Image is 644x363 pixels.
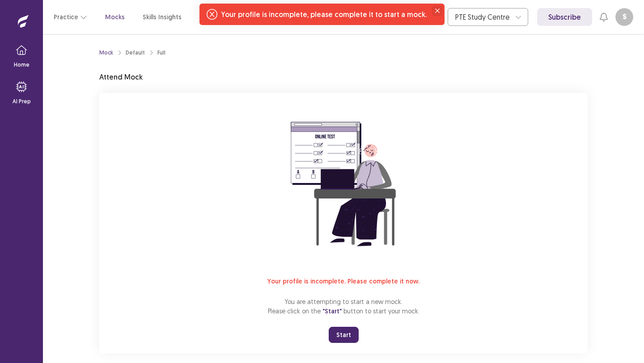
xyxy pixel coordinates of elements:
[99,49,165,57] nav: breadcrumb
[13,97,31,106] p: AI Prep
[268,297,419,316] p: You are attempting to start a new mock. Please click on the button to start your mock.
[455,8,511,25] div: PTE Study Centre
[99,72,143,82] p: Attend Mock
[105,13,125,22] a: Mocks
[615,8,633,26] button: S
[263,104,424,265] img: attend-mock
[54,9,87,25] button: Practice
[329,327,359,343] button: Start
[157,49,165,57] div: Full
[432,5,443,16] button: Close
[143,13,182,22] a: Skills Insights
[99,49,113,57] a: Mock
[14,61,30,69] p: Home
[537,8,592,26] a: Subscribe
[267,277,419,285] span: Your profile is incomplete. Please complete it now.
[221,9,427,20] div: Your profile is incomplete, please complete it to start a mock.
[267,275,419,286] a: Your profile is incomplete. Please complete it now.
[126,49,145,57] div: Default
[322,307,342,315] span: "Start"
